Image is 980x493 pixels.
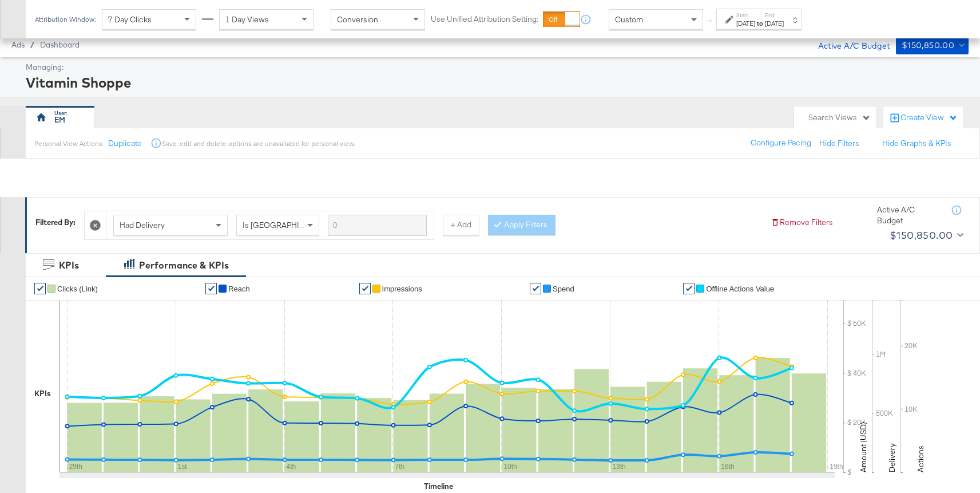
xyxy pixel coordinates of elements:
[915,445,926,472] text: Actions
[108,14,152,25] span: 7 Day Clicks
[59,259,79,272] div: KPIs
[34,283,46,294] a: ✔
[858,422,868,472] text: Amount (USD)
[243,220,330,230] span: Is [GEOGRAPHIC_DATA]
[337,14,378,25] span: Conversion
[26,73,966,92] div: Vitamin Shoppe
[765,19,784,28] div: [DATE]
[382,285,422,293] span: Impressions
[900,112,958,124] div: Create View
[808,112,871,123] div: Search Views
[896,36,969,54] button: $150,850.00
[765,11,784,19] label: End:
[424,481,453,492] div: Timeline
[443,215,479,235] button: + Add
[35,217,76,228] div: Filtered By:
[162,139,355,148] div: Save, edit and delete options are unavailable for personal view.
[11,40,25,49] span: Ads
[736,19,755,28] div: [DATE]
[225,14,269,25] span: 1 Day Views
[40,40,80,49] a: Dashboard
[771,217,833,228] button: Remove Filters
[228,285,250,293] span: Reach
[120,220,165,230] span: Had Delivery
[683,283,695,294] a: ✔
[108,138,142,149] button: Duplicate
[615,14,643,25] span: Custom
[890,227,953,244] div: $150,850.00
[359,283,371,294] a: ✔
[806,36,890,53] div: Active A/C Budget
[34,388,51,399] div: KPIs
[54,115,65,125] div: EM
[885,226,966,244] button: $150,850.00
[34,139,104,148] div: Personal View Actions:
[743,133,819,153] button: Configure Pacing
[57,285,98,293] span: Clicks (Link)
[736,11,755,19] label: Start:
[25,40,40,49] span: /
[882,138,951,149] button: Hide Graphs & KPIs
[553,285,574,293] span: Spend
[755,19,765,27] strong: to
[887,443,897,472] text: Delivery
[328,215,427,236] input: Enter a search term
[706,285,774,293] span: Offline Actions Value
[431,14,538,25] label: Use Unified Attribution Setting:
[530,283,541,294] a: ✔
[139,259,229,272] div: Performance & KPIs
[205,283,217,294] a: ✔
[26,62,966,73] div: Managing:
[819,138,859,149] button: Hide Filters
[704,19,715,23] span: ↑
[877,204,940,226] div: Active A/C Budget
[34,15,96,23] div: Attribution Window:
[902,38,954,53] div: $150,850.00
